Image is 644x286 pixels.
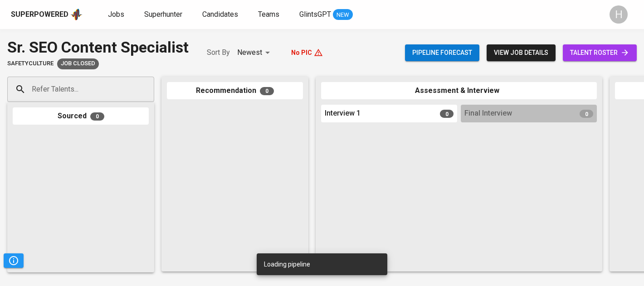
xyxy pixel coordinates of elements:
span: NEW [333,10,353,19]
p: Sort By [207,47,230,58]
div: Sr. SEO Content Specialist [7,36,189,58]
p: No PIC [291,48,312,57]
div: H [610,5,628,24]
span: 0 [90,112,104,121]
p: Newest [237,47,262,58]
span: 0 [440,110,454,118]
button: Pipeline forecast [405,44,479,61]
a: Candidates [202,9,240,20]
span: Superhunter [144,10,182,19]
div: Client fulfilled job using internal hiring [57,58,99,69]
div: Assessment & Interview [321,82,597,100]
span: 0 [580,110,593,118]
img: app logo [70,8,83,21]
span: Job Closed [57,59,99,68]
button: view job details [487,44,556,61]
span: SafetyCulture [7,59,54,68]
span: GlintsGPT [299,10,331,19]
span: Jobs [108,10,124,19]
span: view job details [494,47,548,58]
div: Sourced [13,107,149,125]
span: Teams [258,10,279,19]
span: talent roster [570,47,629,58]
div: Recommendation [167,82,303,100]
span: Interview 1 [325,108,361,119]
a: Superpoweredapp logo [11,8,83,21]
span: 0 [260,87,274,95]
div: Newest [237,44,273,61]
a: Teams [258,9,281,20]
a: talent roster [563,44,637,61]
a: Superhunter [144,9,184,20]
a: Jobs [108,9,126,20]
span: Final Interview [464,108,512,119]
button: Pipeline Triggers [4,253,24,268]
span: Pipeline forecast [412,47,472,58]
a: GlintsGPT NEW [299,9,353,20]
div: Loading pipeline [264,256,310,272]
span: Candidates [202,10,238,19]
div: Superpowered [11,10,68,20]
button: Open [149,88,151,90]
